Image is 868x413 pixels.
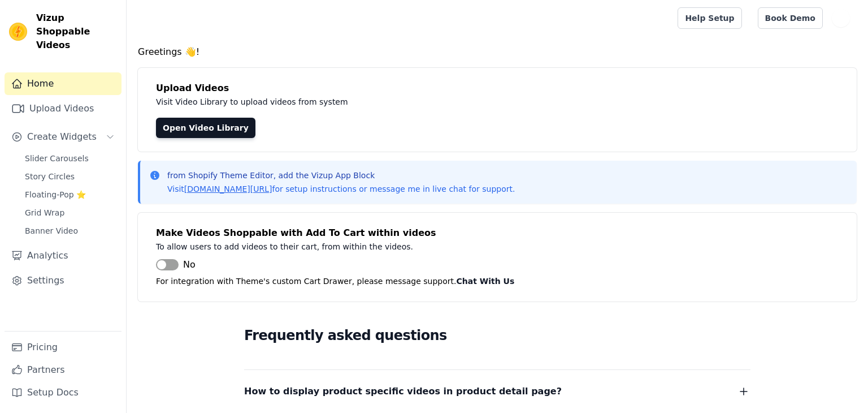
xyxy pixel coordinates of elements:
[25,171,75,182] span: Story Circles
[5,336,121,359] a: Pricing
[5,97,121,120] a: Upload Videos
[167,170,515,181] p: from Shopify Theme Editor, add the Vizup App Block
[457,274,515,288] button: Chat With Us
[156,274,839,288] p: For integration with Theme's custom Cart Drawer, please message support.
[758,7,823,29] a: Book Demo
[156,226,839,240] h4: Make Videos Shoppable with Add To Cart within videos
[138,45,857,59] h4: Greetings 👋!
[156,81,839,95] h4: Upload Videos
[18,223,121,239] a: Banner Video
[156,258,196,272] button: No
[18,187,121,203] a: Floating-Pop ⭐
[678,7,741,29] a: Help Setup
[156,118,255,138] a: Open Video Library
[244,384,562,399] span: How to display product specific videos in product detail page?
[167,183,515,195] p: Visit for setup instructions or message me in live chat for support.
[18,169,121,184] a: Story Circles
[5,269,121,292] a: Settings
[156,240,662,253] p: To allow users to add videos to their cart, from within the videos.
[5,72,121,95] a: Home
[9,23,27,41] img: Vizup
[156,95,662,109] p: Visit Video Library to upload videos from system
[244,384,750,399] button: How to display product specific videos in product detail page?
[5,381,121,404] a: Setup Docs
[18,150,121,166] a: Slider Carousels
[5,244,121,267] a: Analytics
[25,225,78,236] span: Banner Video
[25,207,64,218] span: Grid Wrap
[5,359,121,381] a: Partners
[25,153,89,164] span: Slider Carousels
[183,258,196,272] span: No
[27,130,97,144] span: Create Widgets
[5,126,121,148] button: Create Widgets
[36,11,117,52] span: Vizup Shoppable Videos
[244,324,750,347] h2: Frequently asked questions
[25,189,86,200] span: Floating-Pop ⭐
[184,184,272,193] a: [DOMAIN_NAME][URL]
[18,205,121,221] a: Grid Wrap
